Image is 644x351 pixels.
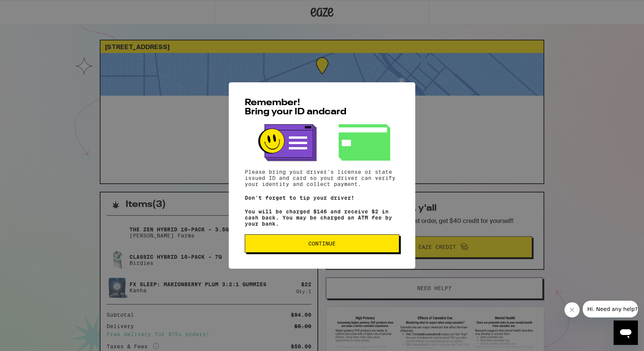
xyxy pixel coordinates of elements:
button: Continue [245,234,399,253]
span: Continue [308,241,336,246]
iframe: Button to launch messaging window [614,321,638,345]
p: You will be charged $146 and receive $2 in cash back. You may be charged an ATM fee by your bank. [245,208,399,227]
p: Please bring your driver's license or state issued ID and card so your driver can verify your ide... [245,169,399,187]
p: Don't forget to tip your driver! [245,195,399,201]
span: Remember! Bring your ID and card [245,98,346,117]
iframe: Close message [564,302,580,317]
iframe: Message from company [583,301,638,317]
